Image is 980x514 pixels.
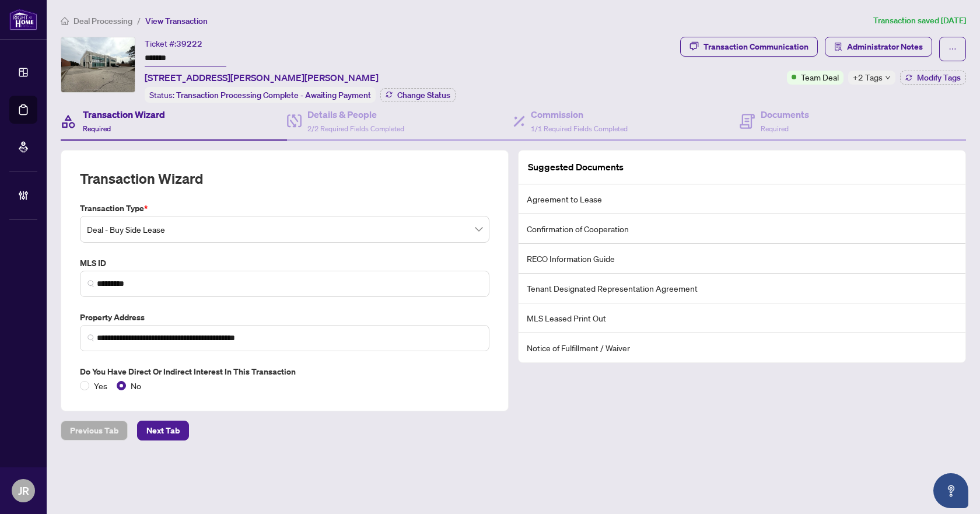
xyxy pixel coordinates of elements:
span: 2/2 Required Fields Completed [307,124,404,133]
span: solution [834,43,842,51]
li: Agreement to Lease [519,184,965,214]
h4: Commission [531,107,628,121]
span: [STREET_ADDRESS][PERSON_NAME][PERSON_NAME] [145,71,379,85]
span: Deal - Buy Side Lease [87,218,482,240]
article: Transaction saved [DATE] [873,14,966,27]
span: Team Deal [801,71,839,83]
span: Modify Tags [917,74,961,82]
span: Next Tab [146,421,180,440]
img: logo [9,9,37,30]
li: RECO Information Guide [519,244,965,274]
span: Transaction Processing Complete - Awaiting Payment [176,90,371,100]
span: down [885,75,891,81]
button: Open asap [933,473,968,508]
span: View Transaction [145,16,208,26]
span: Required [83,124,111,133]
img: search_icon [87,280,94,287]
li: / [137,14,141,27]
h4: Details & People [307,107,404,121]
article: Suggested Documents [528,160,624,174]
img: search_icon [87,334,94,341]
button: Administrator Notes [825,37,932,57]
span: Required [761,124,789,133]
h4: Transaction Wizard [83,107,165,121]
img: IMG-N12115719_1.jpg [61,37,135,92]
button: Previous Tab [61,421,128,440]
label: Property Address [80,311,489,324]
span: Administrator Notes [847,37,923,56]
button: Modify Tags [900,71,966,85]
button: Transaction Communication [680,37,818,57]
span: 1/1 Required Fields Completed [531,124,628,133]
button: Next Tab [137,421,189,440]
li: MLS Leased Print Out [519,303,965,333]
span: Change Status [397,91,450,99]
span: ellipsis [949,45,957,53]
div: Transaction Communication [703,37,808,56]
h4: Documents [761,107,809,121]
li: Tenant Designated Representation Agreement [519,274,965,303]
label: Transaction Type [80,202,489,215]
label: MLS ID [80,257,489,270]
div: Ticket #: [145,37,202,50]
label: Do you have direct or indirect interest in this transaction [80,365,489,378]
li: Notice of Fulfillment / Waiver [519,333,965,362]
span: Deal Processing [73,16,132,26]
li: Confirmation of Cooperation [519,214,965,244]
span: Yes [89,379,112,392]
span: No [126,379,146,392]
h2: Transaction Wizard [80,169,203,188]
button: Change Status [380,88,456,102]
div: Status: [145,87,376,103]
span: JR [18,482,29,499]
span: home [61,17,69,25]
span: +2 Tags [853,71,883,84]
span: 39222 [176,39,202,49]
